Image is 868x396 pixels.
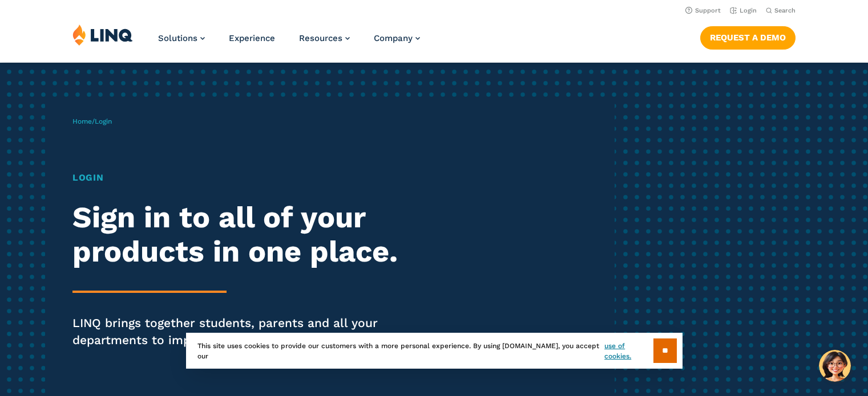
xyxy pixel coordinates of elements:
[186,333,683,369] div: This site uses cookies to provide our customers with a more personal experience. By using [DOMAIN...
[700,26,796,49] a: Request a Demo
[72,117,92,125] a: Home
[158,33,197,43] span: Solutions
[229,33,275,43] a: Experience
[766,6,796,15] button: Open Search Bar
[72,24,133,46] img: LINQ | K‑12 Software
[72,117,112,125] span: /
[774,7,796,14] span: Search
[374,33,420,43] a: Company
[299,33,350,43] a: Resources
[299,33,342,43] span: Resources
[95,117,112,125] span: Login
[158,33,205,43] a: Solutions
[604,341,653,361] a: use of cookies.
[819,350,851,382] button: Hello, have a question? Let’s chat.
[374,33,413,43] span: Company
[700,24,796,49] nav: Button Navigation
[730,7,757,14] a: Login
[72,315,407,349] p: LINQ brings together students, parents and all your departments to improve efficiency and transpa...
[72,171,407,185] h1: Login
[158,24,420,62] nav: Primary Navigation
[72,201,407,269] h2: Sign in to all of your products in one place.
[685,7,721,14] a: Support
